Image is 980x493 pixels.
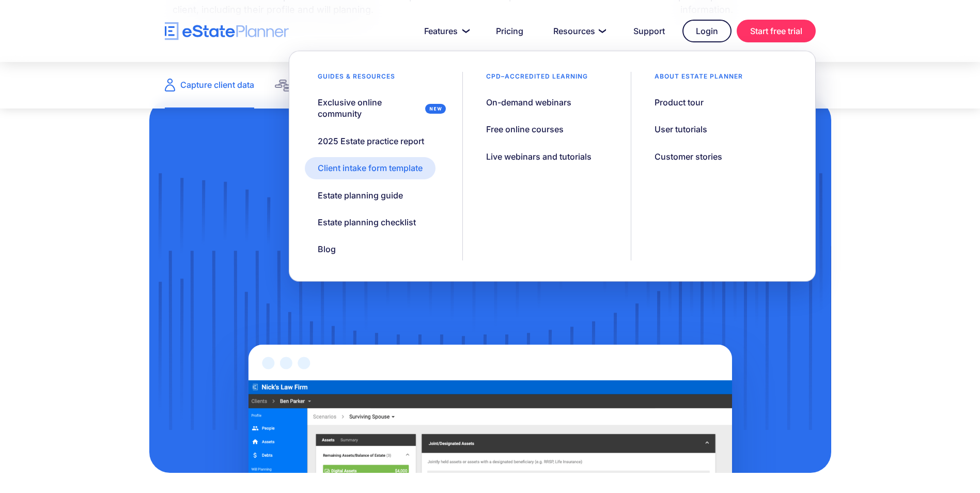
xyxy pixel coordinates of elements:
a: User tutorials [642,118,720,140]
a: home [165,22,289,40]
div: User tutorials [655,124,707,135]
a: Create estate plans [275,62,371,109]
div: Blog [318,243,336,255]
a: Support [621,21,677,41]
a: Exclusive online community [305,91,452,125]
a: On-demand webinars [473,91,584,113]
a: Pricing [484,21,536,41]
div: Estate planning guide [318,190,403,201]
div: 2025 Estate practice report [318,135,424,147]
div: Live webinars and tutorials [486,151,592,162]
div: Estate planning checklist [318,217,416,228]
a: Resources [541,21,616,41]
div: Exclusive online community [318,97,421,120]
a: Login [682,20,732,42]
a: Client intake form template [305,157,435,179]
h1: Start using the tools of [DATE] [201,172,780,236]
div: Customer stories [655,151,722,162]
a: Live webinars and tutorials [473,146,604,167]
a: Free online courses [473,118,577,140]
div: Free online courses [486,124,564,135]
a: Product tour [642,91,717,113]
a: Capture client data [165,62,254,109]
div: CPD–accredited learning [473,72,601,86]
a: Customer stories [642,146,735,167]
div: About estate planner [642,72,756,86]
div: Guides & resources [305,72,408,86]
a: Estate planning guide [305,184,416,206]
a: Blog [305,238,349,260]
div: Capture client data [180,78,254,92]
a: Start free trial [737,20,816,42]
div: On-demand webinars [486,97,571,108]
a: Features [412,21,478,41]
div: Product tour [655,97,704,108]
a: 2025 Estate practice report [305,130,437,152]
a: Estate planning checklist [305,211,429,233]
div: Client intake form template [318,162,423,174]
